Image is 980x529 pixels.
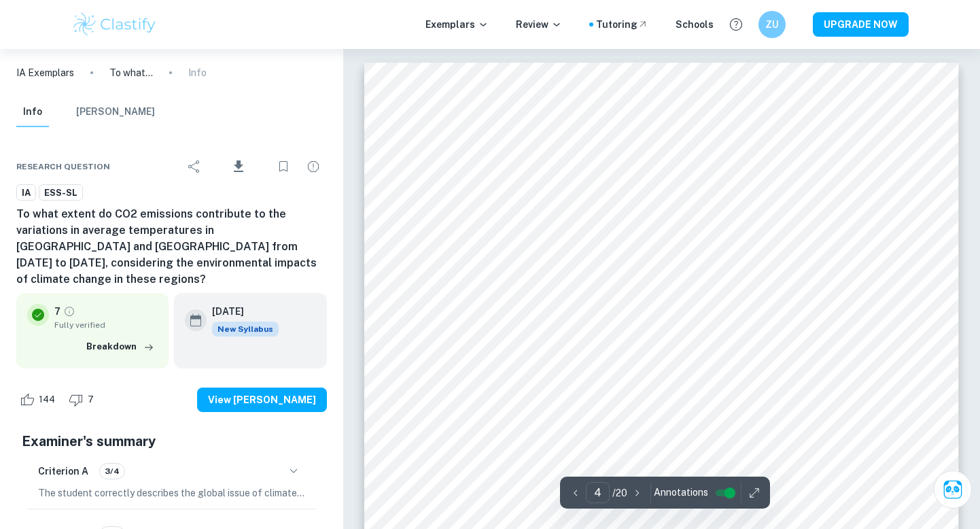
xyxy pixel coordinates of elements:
span: Research question [16,160,110,173]
a: IA [16,184,36,201]
div: Like [16,389,63,411]
span: IA [17,186,35,200]
button: Breakdown [83,337,158,357]
h6: ZU [765,17,780,32]
button: Info [16,97,49,127]
div: Starting from the May 2026 session, the ESS IA requirements have changed. We created this exempla... [212,322,279,337]
div: Dislike [65,389,101,411]
button: UPGRADE NOW [813,12,909,37]
p: Review [516,17,562,32]
button: ZU [758,11,786,38]
img: Clastify logo [71,11,158,38]
span: ESS-SL [39,186,82,200]
span: New Syllabus [212,322,279,337]
span: 144 [31,393,63,407]
span: 3/4 [100,465,124,477]
p: / 20 [612,485,627,500]
h6: Criterion A [38,464,88,479]
a: Schools [676,17,714,32]
p: Info [188,65,207,80]
p: The student correctly describes the global issue of climate change and its local impacts in [GEOG... [38,485,305,500]
h5: Examiner's summary [22,431,321,451]
div: Download [211,149,267,184]
button: Ask Clai [934,471,972,509]
h6: To what extent do CO2 emissions contribute to the variations in average temperatures in [GEOGRAPH... [16,206,327,288]
div: Share [181,153,208,180]
button: [PERSON_NAME] [76,97,155,127]
span: Annotations [654,485,708,500]
p: To what extent do CO2 emissions contribute to the variations in average temperatures in [GEOGRAPH... [109,65,153,80]
span: Fully verified [54,319,158,331]
a: Tutoring [596,17,648,32]
button: View [PERSON_NAME] [197,388,327,412]
span: 7 [80,393,101,407]
div: Report issue [300,153,327,180]
a: IA Exemplars [16,65,74,80]
div: Bookmark [270,153,297,180]
h6: [DATE] [212,304,268,319]
a: Grade fully verified [63,305,75,318]
button: Help and Feedback [724,13,748,36]
p: 7 [54,304,60,319]
p: Exemplars [425,17,489,32]
a: ESS-SL [39,184,83,201]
